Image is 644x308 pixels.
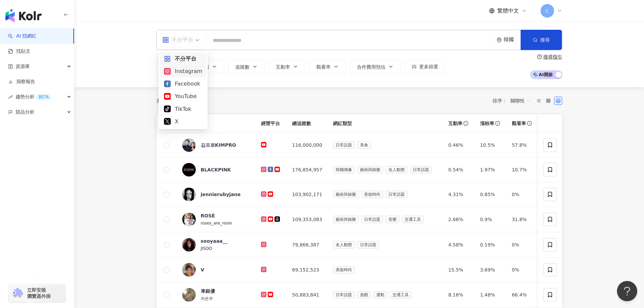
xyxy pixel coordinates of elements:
span: 藝術與娛樂 [333,191,359,198]
div: 2.66% [448,216,469,223]
img: KOL Avatar [182,288,196,302]
th: 總追蹤數 [287,114,328,133]
span: 關聯性 [510,95,531,106]
span: 日常話題 [361,216,383,223]
div: 韓國 [504,37,521,43]
div: 排序： [493,95,534,106]
a: KOL AvatarROSÉroses_are_rosie [182,212,251,227]
span: 漲粉率 [480,120,494,127]
span: C [546,7,549,15]
img: KOL Avatar [182,213,196,226]
span: 日常話題 [333,141,355,149]
button: 更多篩選 [405,60,445,73]
span: 立即安裝 瀏覽器外掛 [27,287,51,299]
span: 合作費用預估 [357,64,385,70]
td: 79,866,387 [287,232,328,258]
span: 競品分析 [16,104,34,120]
span: info-circle [462,120,469,127]
div: 4.31% [448,191,469,198]
a: KOL Avatar車銀優차은우 [182,288,251,302]
div: 0% [512,241,533,248]
div: 66.4% [512,291,533,299]
div: jennierubyjane [201,191,241,198]
div: ROSÉ [201,212,215,219]
span: roses_are_rosie [201,221,232,226]
img: chrome extension [11,288,24,299]
span: info-circle [526,120,533,127]
a: KOL AvatarV [182,263,251,277]
a: chrome extension立即安裝 瀏覽器外掛 [9,284,66,302]
div: X [164,117,202,126]
span: 美妝時尚 [361,191,383,198]
div: 0.19% [480,241,501,248]
span: 資源庫 [16,59,30,74]
span: 趨勢分析 [16,89,51,104]
span: 交通工具 [402,216,424,223]
th: 網紅類型 [328,114,443,133]
span: 차은우 [201,296,213,301]
div: V [201,266,205,273]
img: KOL Avatar [182,188,196,201]
a: searchAI 找網紅 [8,33,37,40]
th: 網紅名稱 [177,114,256,133]
a: 洞察報告 [8,78,35,85]
div: 0.54% [448,166,469,173]
div: BLACKPINK [201,166,231,173]
button: 互動率 [269,60,305,73]
div: Facebook [164,79,202,88]
span: rise [8,95,13,99]
div: BETA [36,94,51,100]
div: TikTok [164,105,202,113]
div: 10.7% [512,166,533,173]
span: 日常話題 [410,166,432,173]
td: 50,883,841 [287,282,328,308]
div: YouTube [164,92,202,100]
span: 更多篩選 [419,64,438,69]
button: 搜尋 [521,30,562,50]
div: 0.9% [480,216,501,223]
div: 不分平台 [162,34,193,45]
img: KOL Avatar [182,263,196,277]
div: 共 筆 [157,98,188,103]
a: KOL Avatarsooyaaa__JISOO [182,238,251,252]
td: 103,902,171 [287,182,328,207]
iframe: Help Scout Beacon - Open [617,281,637,301]
span: 互動率 [448,120,462,127]
button: 類型 [157,60,188,73]
div: 車銀優 [201,288,215,294]
span: 美食 [357,141,371,149]
span: 日常話題 [386,191,407,198]
span: question-circle [537,54,542,59]
span: 藝術與娛樂 [357,166,383,173]
div: 搜尋指引 [543,54,562,60]
button: 合作費用預估 [350,60,401,73]
span: 音樂 [386,216,399,223]
a: KOL Avatar김프로KIMPRO [182,138,251,152]
td: 176,854,957 [287,158,328,182]
img: KOL Avatar [182,138,196,152]
div: 0.46% [448,141,469,149]
span: 繁體中文 [497,7,519,15]
span: 日常話題 [333,291,355,299]
div: 1.97% [480,166,501,173]
td: 69,152,523 [287,258,328,282]
div: 不分平台 [164,54,202,63]
a: KOL AvatarBLACKPINK [182,163,251,176]
span: 名人動態 [386,166,407,173]
td: 116,000,000 [287,133,328,158]
div: 김프로KIMPRO [201,142,236,148]
div: 10.5% [480,141,501,149]
span: 名人動態 [333,241,355,248]
a: 找貼文 [8,48,30,55]
span: environment [497,38,502,43]
span: 觀看率 [512,120,526,127]
span: 運動 [374,291,387,299]
div: Instagram [164,67,202,75]
div: 4.58% [448,241,469,248]
div: 15.5% [448,266,469,274]
img: KOL Avatar [182,163,196,176]
span: 互動率 [276,64,290,70]
td: 109,353,083 [287,207,328,232]
div: 0.85% [480,191,501,198]
button: 追蹤數 [228,60,265,73]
